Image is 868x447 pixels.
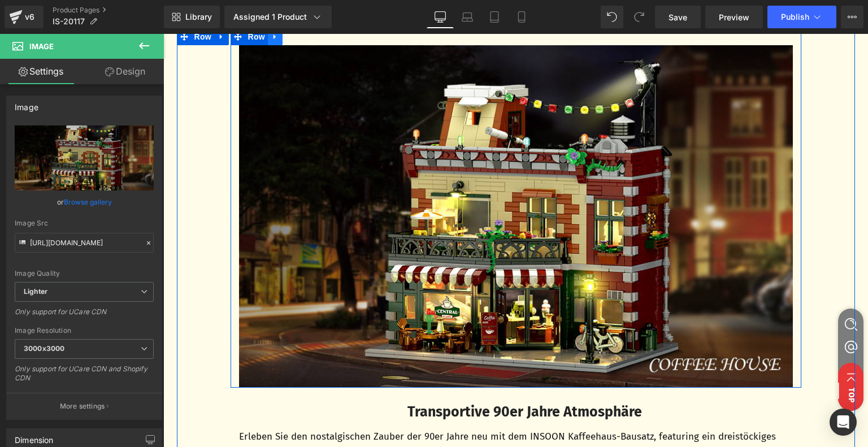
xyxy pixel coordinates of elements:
a: Tablet [481,6,508,28]
div: Assigned 1 Product [233,11,323,23]
input: Link [15,233,154,253]
div: Image Resolution [15,327,154,335]
div: Only support for UCare CDN and Shopify CDN [15,364,154,390]
a: Desktop [427,6,454,28]
div: v6 [23,10,37,24]
button: More [841,6,863,28]
p: More settings [60,401,105,411]
div: Image Src [15,219,154,227]
button: Redo [628,6,650,28]
b: 3000x3000 [24,344,64,353]
a: Browse gallery [64,192,112,212]
a: v6 [5,6,44,28]
div: Image [15,96,38,112]
div: Only support for UCare CDN [15,307,154,324]
span: Library [185,12,212,22]
div: Dimension [15,429,54,445]
b: Transportive 90er Jahre Atmosphäre [244,370,479,387]
span: Save [669,11,687,23]
button: More settings [7,393,162,419]
a: Design [84,59,166,84]
div: Open Intercom Messenger [830,409,857,436]
b: Lighter [24,287,47,296]
a: New Library [164,6,220,28]
button: Publish [767,6,836,28]
div: Image Quality [15,270,154,277]
a: Product Pages [53,6,164,15]
span: Publish [781,12,809,21]
button: Undo [601,6,623,28]
span: IS-20117 [53,17,85,26]
span: Image [29,42,54,51]
a: Mobile [508,6,535,28]
a: Preview [705,6,763,28]
div: or [15,196,154,208]
a: Laptop [454,6,481,28]
span: Preview [719,11,749,23]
